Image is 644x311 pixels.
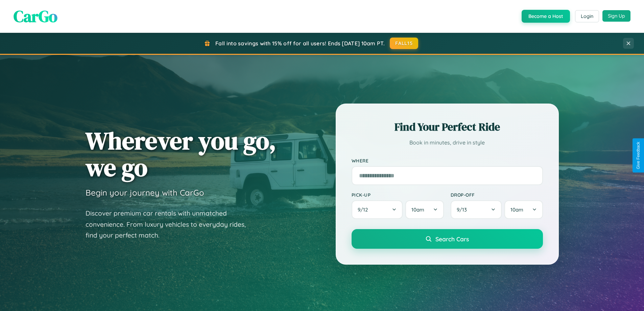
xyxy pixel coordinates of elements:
span: 9 / 12 [358,206,371,213]
button: Login [575,10,599,22]
span: Fall into savings with 15% off for all users! Ends [DATE] 10am PT. [215,40,385,47]
h3: Begin your journey with CarGo [86,187,204,198]
label: Where [352,158,543,163]
p: Book in minutes, drive in style [352,138,543,148]
p: Discover premium car rentals with unmatched convenience. From luxury vehicles to everyday rides, ... [86,208,255,241]
label: Pick-up [352,192,444,198]
span: 10am [411,206,424,213]
button: Search Cars [352,229,543,249]
button: 9/13 [451,200,502,219]
button: 9/12 [352,200,403,219]
button: Become a Host [522,10,570,23]
span: 9 / 13 [457,206,470,213]
span: Search Cars [435,235,469,243]
span: CarGo [14,5,57,27]
h1: Wherever you go, we go [86,127,276,181]
button: 10am [504,200,543,219]
span: 10am [510,206,523,213]
button: 10am [405,200,444,219]
h2: Find Your Perfect Ride [352,119,543,134]
label: Drop-off [451,192,543,198]
div: Give Feedback [636,142,641,169]
button: Sign Up [602,10,630,22]
button: FALL15 [390,38,418,49]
